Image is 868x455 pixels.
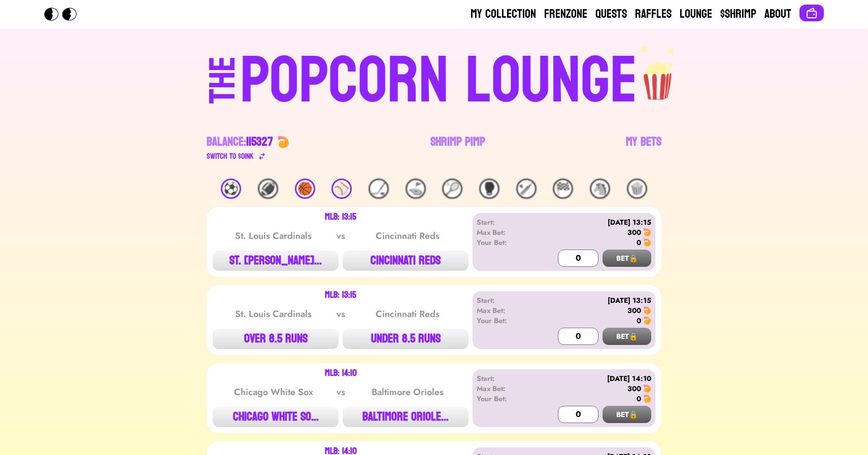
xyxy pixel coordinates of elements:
div: 🏒 [369,179,389,199]
button: ST. [PERSON_NAME]... [213,251,339,271]
img: 🍤 [643,228,651,236]
img: 🍤 [643,238,651,247]
div: POPCORN LOUNGE [240,49,638,114]
div: 🏁 [553,179,573,199]
div: [DATE] 14:10 [535,373,651,383]
div: [DATE] 13:15 [535,295,651,305]
button: CHICAGO WHITE SO... [213,407,339,427]
div: MLB: 13:15 [325,213,356,221]
div: THE [205,56,241,124]
img: 🍤 [643,395,651,403]
div: MLB: 13:15 [325,291,356,299]
div: 0 [637,394,641,404]
div: Balance: [207,134,273,150]
div: 🏀 [295,179,315,199]
div: vs [335,385,347,399]
a: My Collection [471,6,536,22]
button: BET🔒 [603,328,651,345]
div: Start: [477,373,535,383]
div: 0 [637,316,641,326]
div: 🏈 [258,179,278,199]
div: 🍿 [627,179,647,199]
button: CINCINNATI REDS [343,251,469,271]
img: 🍤 [643,317,651,325]
div: MLB: 14:10 [325,369,357,377]
a: $Shrimp [720,6,756,22]
a: Raffles [635,6,672,22]
div: vs [335,307,347,321]
div: Cincinnati Reds [356,229,459,243]
div: Max Bet: [477,305,535,316]
div: 300 [627,305,641,316]
img: 🍤 [643,306,651,314]
div: Start: [477,295,535,305]
div: St. Louis Cardinals [222,307,325,321]
div: ⚽️ [221,179,241,199]
div: Cincinnati Reds [356,307,459,321]
div: 0 [637,237,641,248]
div: Your Bet: [477,237,535,248]
a: Lounge [680,6,712,22]
button: OVER 8.5 RUNS [213,329,339,349]
button: UNDER 8.5 RUNS [343,329,469,349]
button: BALTIMORE ORIOLE... [343,407,469,427]
img: 🍤 [277,136,289,148]
img: Connect wallet [806,7,818,19]
div: St. Louis Cardinals [222,229,325,243]
div: Chicago White Sox [222,385,325,399]
a: My Bets [626,134,661,162]
img: popcorn [638,45,679,101]
div: 300 [627,383,641,394]
button: BET🔒 [603,250,651,267]
img: 🍤 [643,384,651,393]
div: ⚾️ [331,179,352,199]
div: ⛳️ [406,179,426,199]
div: Start: [477,217,535,227]
div: Your Bet: [477,394,535,404]
div: Baltimore Orioles [356,385,459,399]
div: vs [335,229,347,243]
div: 🐴 [590,179,610,199]
div: Max Bet: [477,227,535,237]
a: Quests [595,6,627,22]
div: 300 [627,227,641,237]
div: 🏏 [516,179,537,199]
div: 🥊 [479,179,499,199]
a: About [764,6,791,22]
a: Frenzone [544,6,587,22]
div: Max Bet: [477,383,535,394]
button: BET🔒 [603,406,651,423]
div: 🎾 [442,179,462,199]
img: Popcorn [44,8,85,21]
div: [DATE] 13:15 [535,217,651,227]
a: THEPOPCORN LOUNGEpopcorn [121,45,747,114]
a: Shrimp Pimp [430,134,485,162]
span: 115327 [246,131,273,153]
div: Switch to $ OINK [207,150,254,162]
div: Your Bet: [477,316,535,326]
